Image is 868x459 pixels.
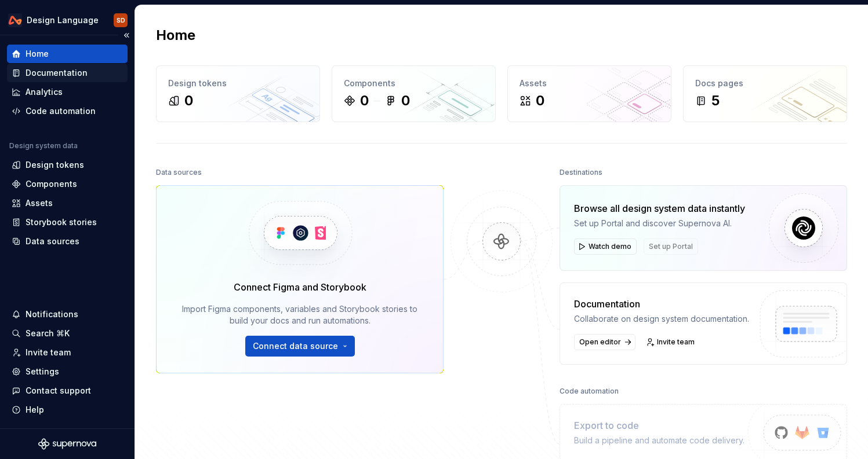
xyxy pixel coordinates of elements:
[8,13,22,27] img: 0733df7c-e17f-4421-95a9-ced236ef1ff0.png
[7,343,128,362] a: Invite team
[332,65,496,122] a: Components00
[574,313,749,325] div: Collaborate on design system documentation.
[507,65,671,122] a: Assets0
[2,8,132,32] button: Design LanguageSD
[589,242,631,251] span: Watch demo
[579,337,621,347] span: Open editor
[7,45,128,63] a: Home
[117,16,125,25] div: SD
[7,381,128,400] button: Contact support
[245,336,355,357] button: Connect data source
[156,65,320,122] a: Design tokens0
[26,347,71,358] div: Invite team
[26,105,96,117] div: Code automation
[344,78,484,89] div: Components
[253,340,338,352] span: Connect data source
[26,159,84,171] div: Design tokens
[26,328,70,339] div: Search ⌘K
[7,305,128,324] button: Notifications
[173,303,427,326] div: Import Figma components, variables and Storybook stories to build your docs and run automations.
[536,91,544,110] div: 0
[26,178,77,190] div: Components
[711,91,720,110] div: 5
[26,309,78,320] div: Notifications
[695,78,835,89] div: Docs pages
[156,164,202,181] div: Data sources
[642,334,700,350] a: Invite team
[683,65,847,122] a: Docs pages5
[360,91,369,110] div: 0
[7,175,128,193] a: Components
[7,324,128,343] button: Search ⌘K
[38,438,96,450] svg: Supernova Logo
[7,232,128,251] a: Data sources
[26,67,88,79] div: Documentation
[9,141,78,150] div: Design system data
[560,383,619,399] div: Code automation
[7,194,128,212] a: Assets
[574,418,744,432] div: Export to code
[7,362,128,381] a: Settings
[574,334,635,350] a: Open editor
[7,83,128,101] a: Analytics
[26,86,63,98] div: Analytics
[7,156,128,174] a: Design tokens
[520,78,659,89] div: Assets
[574,218,745,229] div: Set up Portal and discover Supernova AI.
[118,27,135,43] button: Collapse sidebar
[26,236,79,247] div: Data sources
[7,64,128,82] a: Documentation
[574,201,745,215] div: Browse all design system data instantly
[184,91,193,110] div: 0
[168,78,308,89] div: Design tokens
[7,401,128,419] button: Help
[26,404,44,416] div: Help
[657,337,695,347] span: Invite team
[27,14,99,26] div: Design Language
[156,26,195,45] h2: Home
[26,48,49,60] div: Home
[234,280,366,294] div: Connect Figma and Storybook
[574,238,637,255] button: Watch demo
[26,197,53,209] div: Assets
[26,216,97,228] div: Storybook stories
[26,385,91,396] div: Contact support
[26,366,59,377] div: Settings
[574,297,749,311] div: Documentation
[560,164,602,181] div: Destinations
[7,213,128,232] a: Storybook stories
[574,435,744,446] div: Build a pipeline and automate code delivery.
[7,102,128,120] a: Code automation
[401,91,410,110] div: 0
